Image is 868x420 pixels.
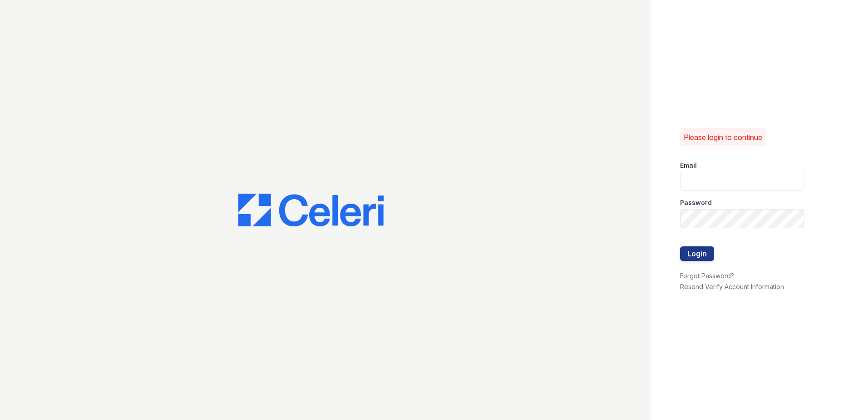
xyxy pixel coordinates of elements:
a: Forgot Password? [680,272,734,280]
button: Login [680,246,714,261]
label: Password [680,198,712,207]
p: Please login to continue [684,132,762,143]
img: CE_Logo_Blue-a8612792a0a2168367f1c8372b55b34899dd931a85d93a1a3d3e32e68fde9ad4.png [238,194,384,226]
label: Email [680,161,697,170]
a: Resend Verify Account Information [680,283,784,290]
